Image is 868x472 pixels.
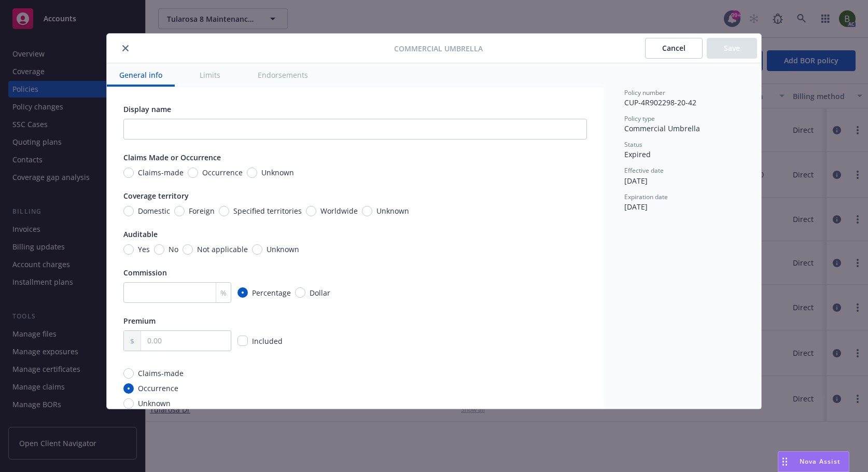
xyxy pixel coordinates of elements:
span: Coverage territory [123,191,189,201]
span: Commercial Umbrella [394,43,483,54]
span: Domestic [138,205,170,216]
span: Commission [123,268,167,277]
span: Unknown [376,205,409,216]
span: Claims-made [138,368,184,379]
input: Unknown [247,168,257,178]
button: Cancel [645,38,703,59]
span: Worldwide [320,205,358,216]
input: Worldwide [306,206,316,216]
input: No [154,244,164,255]
span: No [169,244,178,255]
div: Drag to move [778,452,791,471]
span: Unknown [138,398,171,409]
input: Percentage [237,287,248,298]
input: Domestic [123,206,134,216]
span: Specified territories [233,205,302,216]
span: Commercial Umbrella [624,123,700,133]
span: Foreign [189,205,215,216]
span: Unknown [267,244,299,255]
span: Included [252,336,283,346]
button: General info [107,63,175,87]
span: Status [624,140,642,149]
span: Unknown [261,167,294,178]
span: Policy type [624,114,655,123]
span: Yes [138,244,150,255]
span: Expired [624,149,651,159]
span: Not applicable [197,244,248,255]
input: Occurrence [188,168,198,178]
input: 0.00 [141,331,231,351]
span: CUP-4R902298-20-42 [624,98,696,107]
button: Endorsements [245,63,320,87]
span: Expiration date [624,192,668,201]
input: Claims-made [123,368,134,379]
span: Policy number [624,88,665,97]
span: Auditable [123,229,158,239]
span: Dollar [310,287,330,298]
span: Percentage [252,287,291,298]
input: Specified territories [219,206,229,216]
span: % [220,287,227,298]
span: [DATE] [624,202,648,212]
input: Dollar [295,287,305,298]
input: Foreign [174,206,185,216]
span: Premium [123,316,156,326]
input: Unknown [252,244,262,255]
input: Unknown [123,398,134,409]
input: Occurrence [123,383,134,394]
span: Occurrence [138,383,178,394]
span: Effective date [624,166,664,175]
span: Claims-made [138,167,184,178]
input: Yes [123,244,134,255]
span: Nova Assist [800,457,841,466]
span: [DATE] [624,176,648,186]
span: Claims Made or Occurrence [123,152,221,162]
button: Limits [187,63,233,87]
button: close [119,42,132,54]
input: Unknown [362,206,372,216]
span: Occurrence [202,167,243,178]
span: Display name [123,104,171,114]
button: Nova Assist [778,451,849,472]
input: Not applicable [183,244,193,255]
input: Claims-made [123,168,134,178]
